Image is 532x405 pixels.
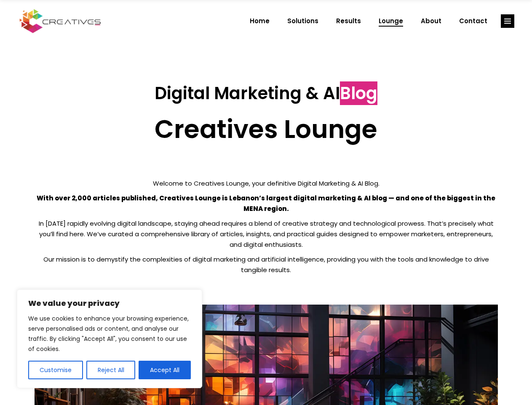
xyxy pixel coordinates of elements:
[370,10,412,32] a: Lounge
[336,10,361,32] span: Results
[86,361,136,379] button: Reject All
[35,218,498,250] p: In [DATE] rapidly evolving digital landscape, staying ahead requires a blend of creative strategy...
[35,178,498,189] p: Welcome to Creatives Lounge, your definitive Digital Marketing & AI Blog.
[37,194,495,213] strong: With over 2,000 articles published, Creatives Lounge is Lebanon’s largest digital marketing & AI ...
[241,10,278,32] a: Home
[35,114,498,144] h2: Creatives Lounge
[327,10,370,32] a: Results
[17,289,202,388] div: We value your privacy
[501,14,514,28] a: link
[340,81,377,105] span: Blog
[250,10,270,32] span: Home
[421,10,441,32] span: About
[18,8,103,34] img: Creatives
[28,298,191,308] p: We value your privacy
[139,361,191,379] button: Accept All
[278,10,327,32] a: Solutions
[287,10,318,32] span: Solutions
[450,10,496,32] a: Contact
[28,313,191,354] p: We use cookies to enhance your browsing experience, serve personalised ads or content, and analys...
[28,361,83,379] button: Customise
[35,254,498,275] p: Our mission is to demystify the complexities of digital marketing and artificial intelligence, pr...
[412,10,450,32] a: About
[35,83,498,103] h3: Digital Marketing & AI
[459,10,487,32] span: Contact
[379,10,403,32] span: Lounge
